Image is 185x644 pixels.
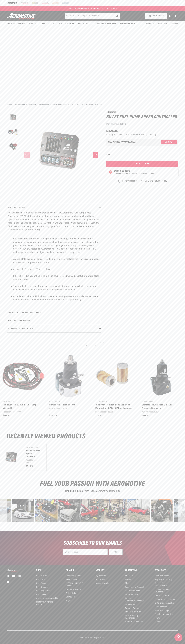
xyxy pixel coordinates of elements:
[36,597,58,600] a: Accessories & Speciality
[93,23,116,25] span: Accessories & Specialty
[49,403,87,407] a: Compact EFI Regulators
[35,499,58,522] div: image number 10
[7,103,12,106] a: Home
[106,154,110,156] label: QTY
[66,578,77,582] a: Taylor Cable
[13,295,100,302] li: Complete installation kit includes: wire, override toggle switch, installation hardware, and inst...
[125,578,131,582] a: Events
[127,499,150,522] div: Photo from a Shopper
[13,237,100,254] li: LED indicators confirm correct ignition signal hookup, verifies activation of the manual override...
[59,23,74,25] span: Fuel Regulators
[13,275,100,281] li: Billet 6061-T651 aircraft aluminum housing, protected with a beautiful bright dip black anodized ...
[35,499,58,522] div: Photo from a Shopper
[7,481,178,487] h2: Fuel Your Passion with Aeromotive
[169,21,180,27] summary: Rebuilds
[57,21,76,27] summary: Fuel Regulators
[66,588,81,592] a: JBA Performance
[116,134,119,136] span: $48
[155,582,176,588] a: Returns & Replacements
[6,13,39,19] img: Aeromotive
[93,637,105,639] small: All rights reserved
[63,540,122,546] span: SUBSCRIBE TO OUR EMAILS
[108,141,136,143] div: Does This part fit My vehicle?
[66,592,79,595] a: Patriot Exhaust
[145,13,167,19] button: PUMP FINDER
[36,600,60,606] a: Military & Veterans Discount
[66,575,82,578] a: PerTronix Ignition
[27,21,57,27] summary: Fuel Cells, Tanks & Systems
[7,317,101,325] summary: Product warranty
[155,598,175,601] a: Pump Rebuild Program
[36,582,46,585] a: Fuel Tanks
[125,589,140,593] a: Customer Builds
[114,170,130,172] strong: Emissions Code
[8,327,39,330] h2: Returns & replacements
[7,111,20,124] button: Load image 1 in gallery view
[39,103,49,106] a: Accessories
[63,549,108,555] input: Enter your email
[7,23,25,25] span: Fuel & Water Pumps
[125,606,141,610] a: Product Warranty
[125,610,141,614] a: Privacy & Security
[106,133,156,136] p: Starting at /mo or 0% APR with .
[68,8,117,10] span: FREE SHIPPING OVER $109.00 (EXCL. FUEL TANKS)
[156,21,169,27] summary: Tech Help
[66,582,88,588] a: [PERSON_NAME]’s Headers
[7,111,101,198] media-gallery: Gallery Viewer
[7,211,101,305] div: For any brush style pump, on any type of vehicle, the Aeromotive Fuel Pump Speed Controller (FPSC...
[8,319,32,323] h2: Product warranty
[125,593,138,597] a: Dealer Locator
[141,134,156,136] a: See if you qualify - Learn more about Affirm Financing (opens in modal)
[80,637,92,639] small: © 2025 .
[29,23,55,25] span: Fuel Cells, Tanks & Systems
[104,499,127,522] div: Photo from a Shopper
[5,21,27,27] summary: Fuel & Water Pumps
[7,126,20,139] button: Load image 2 in gallery view
[109,549,123,555] button: JOIN
[65,490,120,493] span: Trending Builds & Posts in the Aeromotive Community
[13,285,100,292] li: This product is not legal for sale or use on emission-controlled vehicles except when used as a d...
[76,21,92,27] summary: Fuel Filters
[155,620,162,624] a: Careers
[36,578,45,582] a: Fuel Cells
[7,103,178,106] nav: breadcrumbs
[15,103,38,106] li: Accessories & Specialty
[155,575,169,578] a: Product Catalog
[141,403,180,410] a: Extreme Flow 2-Port EFI Fuel Pressure Regulator
[95,578,105,582] a: My Orders
[151,499,173,522] div: Photo from a Shopper
[155,613,173,616] a: Genuine Aeromotive
[95,403,134,410] a: 10 Micron Replacement Cellulose Element for ORB-10 Filter Housings
[24,152,30,158] button: Slide left
[155,609,171,613] a: Waterman Graphs
[81,499,104,522] div: Photo from a Shopper
[171,23,178,25] span: Rebuilds
[114,13,120,19] button: search button
[146,23,154,25] span: About Us
[114,172,155,175] p: Continue Reading to Understand Emissions Codes
[141,179,167,186] a: 90 Days Return Policy
[36,589,50,593] a: Fuel Regulators
[120,123,126,125] strong: 16306
[106,123,178,126] div: Part Number:
[122,179,137,183] span: 1 Year Warranty
[58,499,81,522] div: Photo from a Shopper
[125,603,135,606] a: Contact Us
[7,343,178,349] h2: You may also like
[155,578,172,582] a: Shipping & Delivery
[81,499,104,522] div: image number 12
[125,614,147,620] a: Do Not Sell My Information
[125,597,147,603] a: Call Us ([PHONE_NUMBER])
[118,21,138,27] summary: System Diagrams
[106,161,178,167] button: Add to Cart
[6,569,19,572] img: Aeromotive
[66,599,71,603] a: Spyke
[78,23,90,25] span: Fuel Filters
[155,605,167,609] a: Tech Bulletins
[144,21,156,27] a: About Us
[72,103,102,106] li: Billet Fuel Pump Speed Controller
[36,585,48,589] a: Fuel Systems
[151,499,173,522] div: image number 15
[125,582,129,585] a: Blog
[155,594,171,598] a: Media Downloads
